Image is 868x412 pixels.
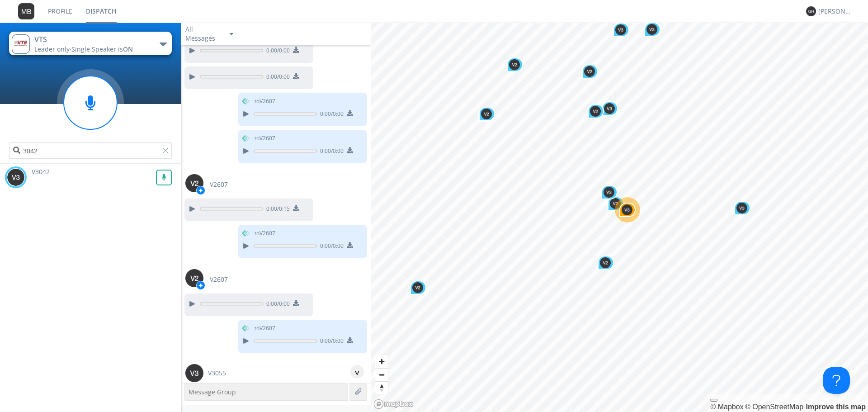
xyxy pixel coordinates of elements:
[590,106,601,117] img: 373638.png
[373,399,413,409] a: Mapbox logo
[293,73,299,79] img: download media button
[255,229,275,237] span: to V2607
[210,275,228,284] span: V2607
[34,45,136,54] div: Leader only ·
[32,167,50,176] span: V3042
[582,64,598,79] div: Map marker
[806,6,816,16] img: 373638.png
[230,33,233,35] img: caret-down-sm.svg
[646,24,657,35] img: 373638.png
[613,23,629,37] div: Map marker
[823,367,850,394] iframe: Help Scout Beacon - Open
[7,168,25,186] img: 373638.png
[263,73,290,83] span: 0:00 / 0:00
[293,205,299,211] img: download media button
[507,57,523,72] div: Map marker
[610,198,621,209] img: 373638.png
[255,134,275,142] span: to V2607
[602,101,618,116] div: Map marker
[263,47,290,57] span: 0:00 / 0:00
[584,66,595,77] img: 373638.png
[710,403,743,411] a: Mapbox
[317,242,344,252] span: 0:00 / 0:00
[255,324,275,332] span: to V2607
[347,337,353,343] img: download media button
[604,187,614,198] img: 373638.png
[317,110,344,120] span: 0:00 / 0:00
[34,34,136,45] div: VTS
[412,282,423,293] img: 373638.png
[347,242,353,248] img: download media button
[479,107,495,121] div: Map marker
[185,174,203,192] img: 373638.png
[806,403,866,411] a: Map feedback
[185,269,203,287] img: 373638.png
[255,97,275,105] span: to V2607
[710,399,717,402] button: Toggle attribution
[12,34,30,54] img: 33ae9ab0749c477fb4dd570d7abb7f23
[317,147,344,157] span: 0:00 / 0:00
[347,110,353,116] img: download media button
[375,355,388,368] button: Zoom in
[478,108,495,122] div: Map marker
[509,59,520,70] img: 373638.png
[185,364,203,382] img: 373638.png
[9,142,172,159] input: Search users
[350,365,364,379] div: ^
[619,203,636,217] div: Map marker
[581,64,597,79] div: Map marker
[745,403,803,411] a: OpenStreetMap
[263,300,290,310] span: 0:00 / 0:00
[734,201,750,215] div: Map marker
[208,369,226,378] span: V3055
[601,185,618,199] div: Map marker
[588,104,604,118] div: Map marker
[736,203,747,213] img: 373638.png
[375,368,388,381] button: Zoom out
[71,45,133,53] span: Single Speaker is
[293,47,299,53] img: download media button
[123,45,133,53] span: ON
[478,107,495,122] div: Map marker
[375,381,388,394] button: Reset bearing to north
[18,3,34,19] img: 373638.png
[604,103,615,114] img: 373638.png
[375,382,388,394] span: Reset bearing to north
[615,24,626,35] img: 373638.png
[410,280,426,295] div: Map marker
[185,25,222,43] div: All Messages
[600,257,611,268] img: 373638.png
[293,300,299,306] img: download media button
[347,147,353,153] img: download media button
[263,205,290,215] span: 0:00 / 0:15
[644,22,660,37] div: Map marker
[818,7,852,16] div: [PERSON_NAME]
[622,204,632,215] img: 373638.png
[375,369,388,381] span: Zoom out
[210,180,228,189] span: V2607
[317,337,344,347] span: 0:00 / 0:00
[9,32,172,55] button: VTSLeader only·Single Speaker isON
[608,196,624,211] div: Map marker
[598,256,614,270] div: Map marker
[371,23,868,412] canvas: Map
[481,109,492,119] img: 373638.png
